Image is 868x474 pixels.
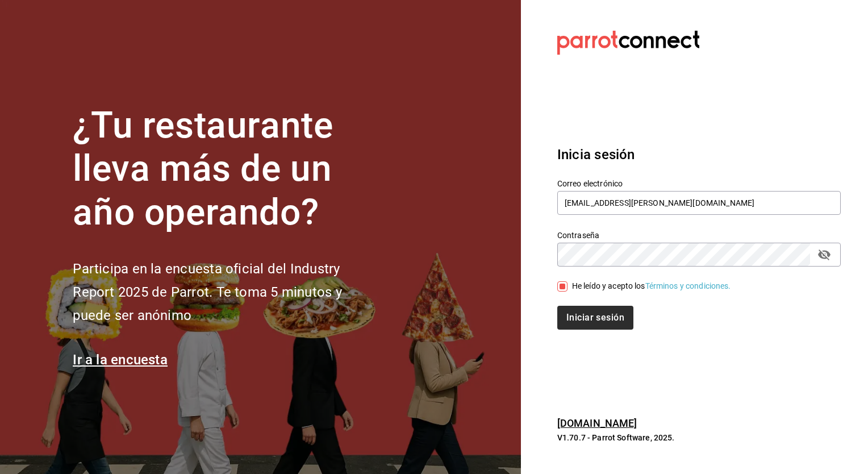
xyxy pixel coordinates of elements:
a: Ir a la encuesta [73,352,168,368]
label: Contraseña [557,231,841,239]
a: [DOMAIN_NAME] [557,417,637,429]
a: Términos y condiciones. [645,281,731,290]
h2: Participa en la encuesta oficial del Industry Report 2025 de Parrot. Te toma 5 minutos y puede se... [73,257,379,327]
div: He leído y acepto los [572,280,731,292]
button: passwordField [815,245,834,264]
label: Correo electrónico [557,179,841,187]
input: Ingresa tu correo electrónico [557,191,841,215]
h1: ¿Tu restaurante lleva más de un año operando? [73,104,379,235]
h3: Inicia sesión [557,144,841,165]
p: V1.70.7 - Parrot Software, 2025. [557,432,841,443]
button: Iniciar sesión [557,306,633,330]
